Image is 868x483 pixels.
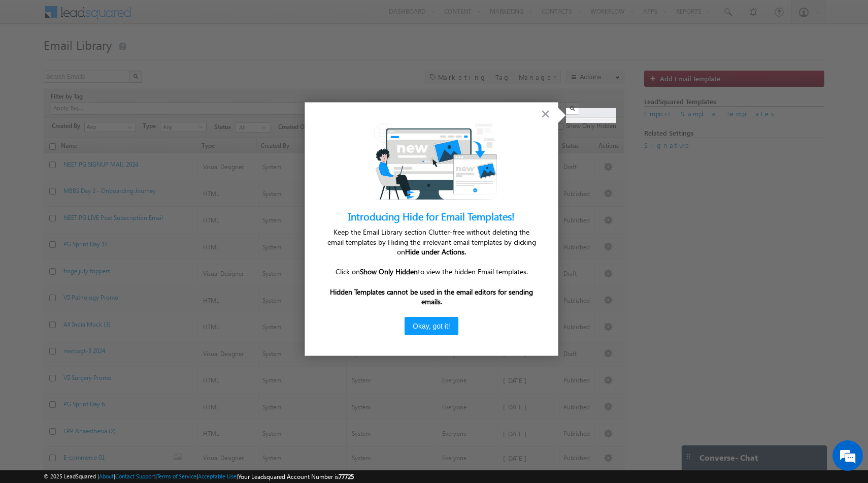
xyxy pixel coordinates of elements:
[570,106,575,111] img: Search
[330,287,385,297] strong: Hidden Templates
[541,106,550,122] button: Close
[339,473,354,480] span: 77725
[327,227,538,256] span: Keep the Email Library section Clutter-free without deleting the email templates by Hiding the ir...
[336,267,360,276] span: Click on
[115,473,155,479] a: Contact Support
[99,473,114,479] a: About
[360,267,418,276] strong: Show Only Hidden
[325,210,538,222] p: Introducing Hide for Email Templates!
[198,473,237,479] a: Acceptable Use
[418,267,528,276] span: to view the hidden Email templates.
[405,317,458,335] button: Okay, got it!
[157,473,196,479] a: Terms of Service
[387,287,535,307] strong: cannot be used in the email editors for sending emails.​
[566,121,616,131] span: Show Only Hidden
[405,247,466,256] strong: Hide under Actions.
[238,473,354,480] span: Your Leadsquared Account Number is
[44,472,354,481] span: © 2025 LeadSquared | | | | |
